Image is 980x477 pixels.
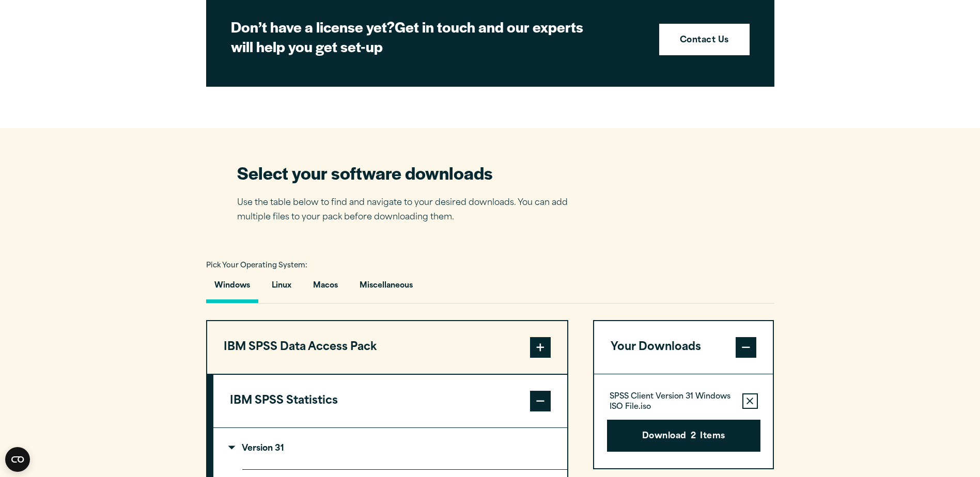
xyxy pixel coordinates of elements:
strong: Don’t have a license yet? [231,16,395,37]
button: Download2Items [607,420,760,452]
button: Your Downloads [594,321,773,374]
h2: Select your software downloads [237,161,583,184]
button: Linux [263,274,300,303]
a: Contact Us [659,24,750,56]
button: IBM SPSS Data Access Pack [207,321,567,374]
span: Pick Your Operating System: [206,262,307,269]
button: Open CMP widget [5,447,30,472]
button: Windows [206,274,258,303]
p: Use the table below to find and navigate to your desired downloads. You can add multiple files to... [237,196,583,226]
p: Version 31 [230,444,284,453]
button: Miscellaneous [351,274,421,303]
button: Macos [305,274,346,303]
h2: Get in touch and our experts will help you get set-up [231,17,593,56]
strong: Contact Us [680,34,729,47]
button: IBM SPSS Statistics [213,375,567,427]
summary: Version 31 [213,428,567,469]
div: Your Downloads [594,374,773,468]
span: 2 [691,430,696,443]
p: SPSS Client Version 31 Windows ISO File.iso [610,392,734,412]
